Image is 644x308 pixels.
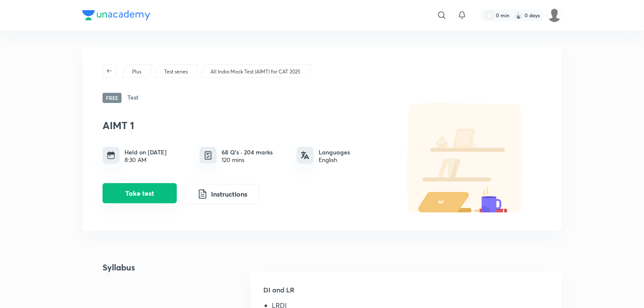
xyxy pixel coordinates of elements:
p: Test series [164,68,188,76]
div: 8:30 AM [124,157,167,163]
h6: Languages [319,148,350,157]
p: Plus [132,68,141,76]
h3: AIMT 1 [103,119,385,132]
img: Company Logo [82,10,150,20]
a: All India Mock Test (AIMT) for CAT 2025 [209,68,302,76]
h6: 68 Q’s · 204 marks [222,148,273,157]
button: Instructions [185,184,260,204]
span: Free [103,93,122,103]
img: timing [107,151,115,159]
div: English [319,157,350,163]
div: 120 mins [222,157,273,163]
img: languages [301,151,309,159]
img: instruction [198,189,208,199]
a: Test series [163,68,189,76]
button: Take test [103,183,177,203]
img: default [390,103,541,213]
h6: Test [127,93,138,103]
a: Plus [131,68,143,76]
img: streak [514,11,523,19]
img: Anish Raj [547,8,562,22]
p: All India Mock Test (AIMT) for CAT 2025 [211,68,300,76]
h6: Held on [DATE] [124,148,167,157]
img: quiz info [203,150,214,161]
h5: DI and LR [264,285,548,302]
